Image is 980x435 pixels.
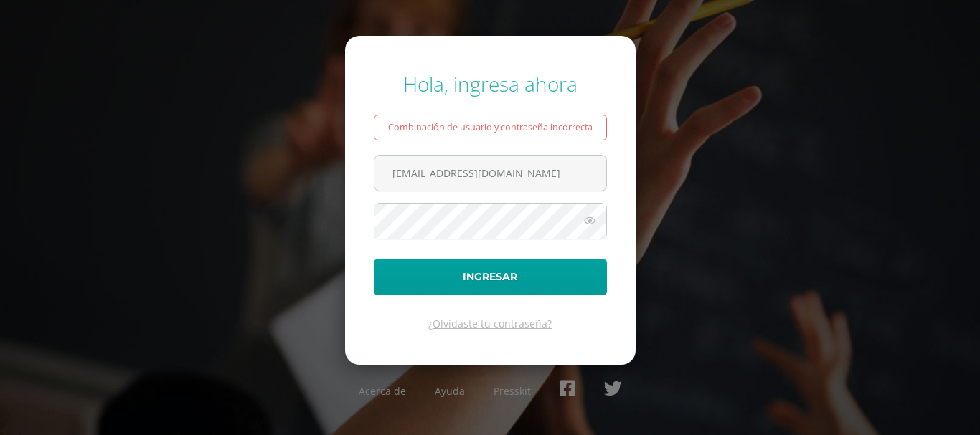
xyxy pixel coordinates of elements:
[374,70,607,97] div: Hola, ingresa ahora
[428,317,552,330] a: ¿Olvidaste tu contraseña?
[374,156,606,191] input: Correo electrónico o usuario
[435,384,465,398] a: Ayuda
[359,384,406,398] a: Acerca de
[374,259,607,295] button: Ingresar
[374,115,607,140] div: Combinación de usuario y contraseña incorrecta
[494,384,531,398] a: Presskit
